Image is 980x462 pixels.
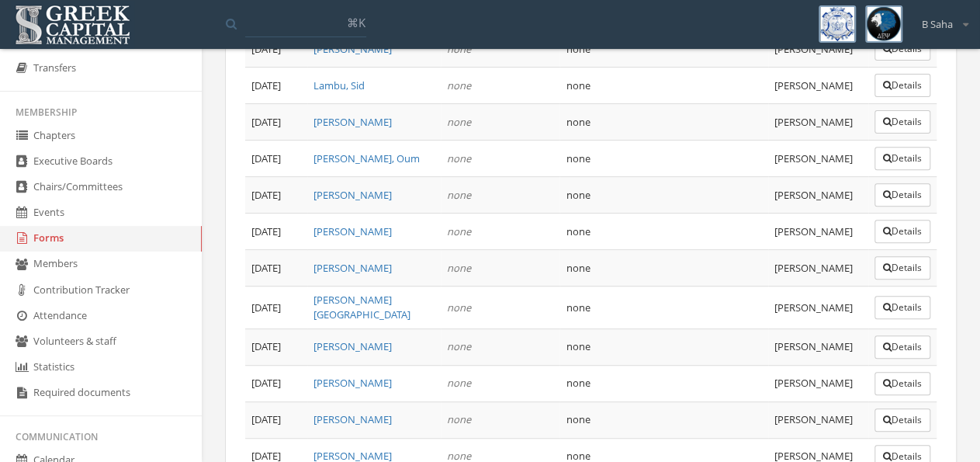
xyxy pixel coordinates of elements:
button: Details [874,372,930,395]
span: ⌘K [347,15,365,30]
em: none [447,42,471,56]
td: [DATE] [245,328,307,365]
span: [PERSON_NAME] [774,261,853,275]
td: none [559,401,767,438]
em: none [447,339,471,353]
em: none [447,412,471,426]
td: [DATE] [245,365,307,401]
span: [PERSON_NAME] [774,78,853,92]
span: [PERSON_NAME] [774,224,853,238]
a: [PERSON_NAME] [313,339,392,353]
a: [PERSON_NAME] [313,115,392,129]
td: [DATE] [245,141,307,177]
button: Details [874,296,930,319]
td: none [559,104,767,141]
em: none [447,151,471,165]
em: none [447,376,471,390]
td: [DATE] [245,68,307,104]
button: Details [874,74,930,97]
span: [PERSON_NAME] [774,300,853,314]
td: none [559,214,767,250]
em: none [447,300,471,314]
td: none [559,141,767,177]
button: Details [874,110,930,134]
span: [PERSON_NAME] [774,376,853,390]
button: Details [874,147,930,170]
td: [DATE] [245,177,307,214]
td: [DATE] [245,214,307,250]
td: none [559,287,767,328]
span: [PERSON_NAME] [774,42,853,56]
td: none [559,328,767,365]
button: Details [874,408,930,432]
span: [PERSON_NAME] [774,412,853,426]
a: [PERSON_NAME] [313,42,392,56]
span: [PERSON_NAME] [774,339,853,353]
a: [PERSON_NAME], Oum [313,151,420,165]
a: [PERSON_NAME] [313,224,392,238]
td: [DATE] [245,31,307,68]
a: [PERSON_NAME][GEOGRAPHIC_DATA] [313,293,410,321]
em: none [447,188,471,202]
button: Details [874,220,930,243]
div: B Saha [912,5,968,32]
em: none [447,261,471,275]
a: [PERSON_NAME] [313,412,392,426]
em: none [447,78,471,92]
a: [PERSON_NAME] [313,261,392,275]
td: [DATE] [245,401,307,438]
span: B Saha [922,17,953,32]
td: none [559,68,767,104]
span: [PERSON_NAME] [774,151,853,165]
td: none [559,250,767,287]
button: Details [874,37,930,61]
td: [DATE] [245,287,307,328]
td: [DATE] [245,104,307,141]
a: Lambu, Sid [313,78,365,92]
a: [PERSON_NAME] [313,376,392,390]
td: none [559,31,767,68]
td: [DATE] [245,250,307,287]
td: none [559,365,767,401]
button: Details [874,335,930,359]
span: [PERSON_NAME] [774,115,853,129]
em: none [447,115,471,129]
button: Details [874,183,930,207]
a: [PERSON_NAME] [313,188,392,202]
span: [PERSON_NAME] [774,188,853,202]
td: none [559,177,767,214]
em: none [447,224,471,238]
button: Details [874,256,930,280]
